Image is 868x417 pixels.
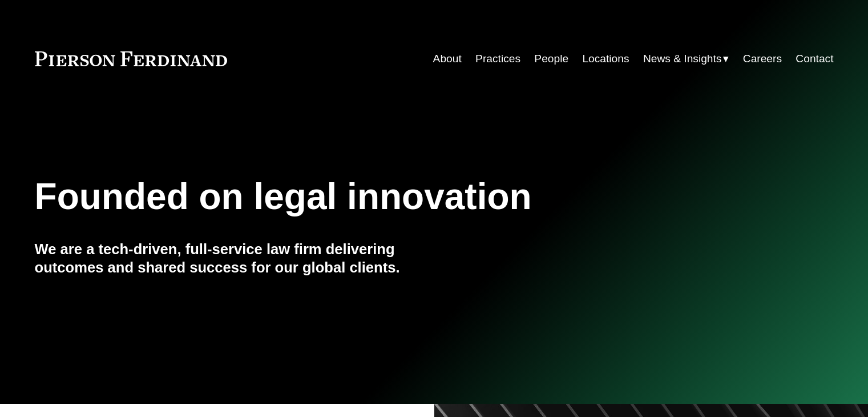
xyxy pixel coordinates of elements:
a: Practices [475,48,520,70]
h4: We are a tech-driven, full-service law firm delivering outcomes and shared success for our global... [35,240,434,277]
h1: Founded on legal innovation [35,176,701,218]
a: Contact [796,48,833,70]
a: Careers [743,48,782,70]
a: Locations [582,48,629,70]
a: folder dropdown [643,48,729,70]
a: About [433,48,462,70]
span: News & Insights [643,49,722,69]
a: People [534,48,568,70]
